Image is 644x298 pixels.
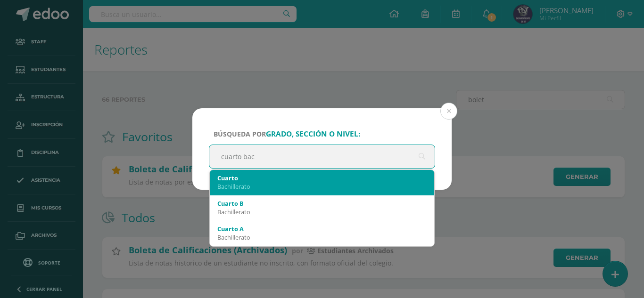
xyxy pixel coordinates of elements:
span: Búsqueda por [214,129,360,138]
div: Bachillerato [217,182,427,191]
strong: grado, sección o nivel: [266,129,360,139]
div: Cuarto [217,174,427,182]
div: Bachillerato [217,208,427,216]
button: Close (Esc) [440,103,457,120]
input: ej. Primero primaria, etc. [209,145,435,168]
div: Cuarto B [217,199,427,208]
div: Bachillerato [217,233,427,242]
div: Cuarto A [217,225,427,233]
